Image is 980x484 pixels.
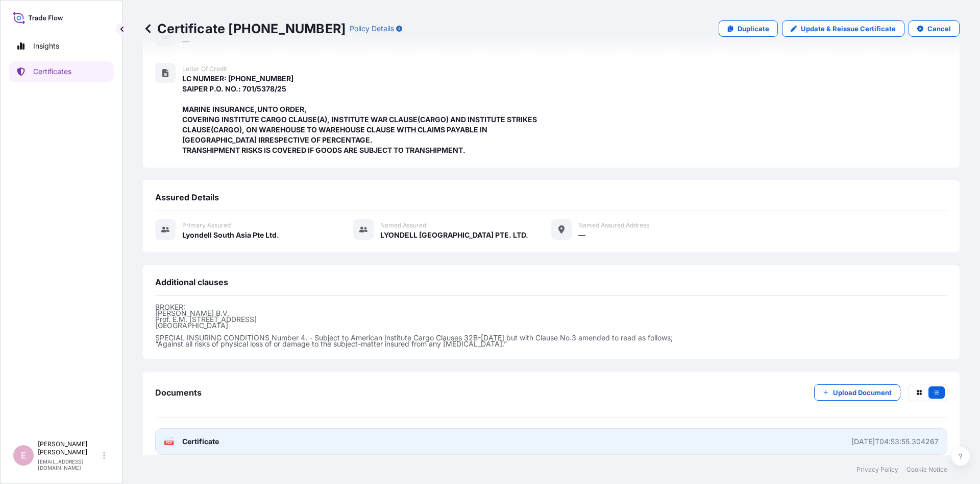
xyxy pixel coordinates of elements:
p: Cancel [927,24,951,34]
p: Duplicate [738,24,769,34]
text: PDF [166,441,173,445]
span: Named Assured [380,221,426,229]
span: Lyondell South Asia Pte Ltd. [182,230,279,240]
span: Letter of Credit [182,65,227,73]
p: Certificate [PHONE_NUMBER] [143,20,346,37]
p: Certificates [33,66,71,77]
p: Policy Details [350,24,394,34]
div: [DATE]T04:53:55.304267 [851,436,939,447]
p: Update & Reissue Certificate [801,24,896,34]
span: Additional clauses [155,277,228,287]
span: — [578,230,585,240]
button: Upload Document [814,384,900,401]
span: LYONDELL [GEOGRAPHIC_DATA] PTE. LTD. [380,230,528,240]
button: Cancel [909,20,960,37]
span: LC NUMBER: [PHONE_NUMBER] SAIPER P.O. NO.: 701/5378/25 MARINE INSURANCE,UNTO ORDER, COVERING INST... [182,74,551,155]
span: Documents [155,387,202,398]
p: Insights [33,41,59,51]
a: Cookie Notice [906,466,947,474]
a: Insights [9,36,114,56]
a: Duplicate [719,20,778,37]
p: [EMAIL_ADDRESS][DOMAIN_NAME] [38,458,101,471]
p: [PERSON_NAME] [PERSON_NAME] [38,440,101,456]
span: Primary assured [182,221,231,229]
span: Certificate [182,436,219,447]
a: PDFCertificate[DATE]T04:53:55.304267 [155,428,947,455]
a: Privacy Policy [856,466,898,474]
p: BROKER: [PERSON_NAME] B.V. Prof. E.M. [STREET_ADDRESS] [GEOGRAPHIC_DATA] SPECIAL INSURING CONDITI... [155,304,947,347]
p: Upload Document [833,387,892,398]
a: Certificates [9,61,114,82]
span: Named Assured Address [578,221,649,229]
a: Update & Reissue Certificate [782,20,904,37]
span: E [21,450,27,460]
span: Assured Details [155,192,219,202]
